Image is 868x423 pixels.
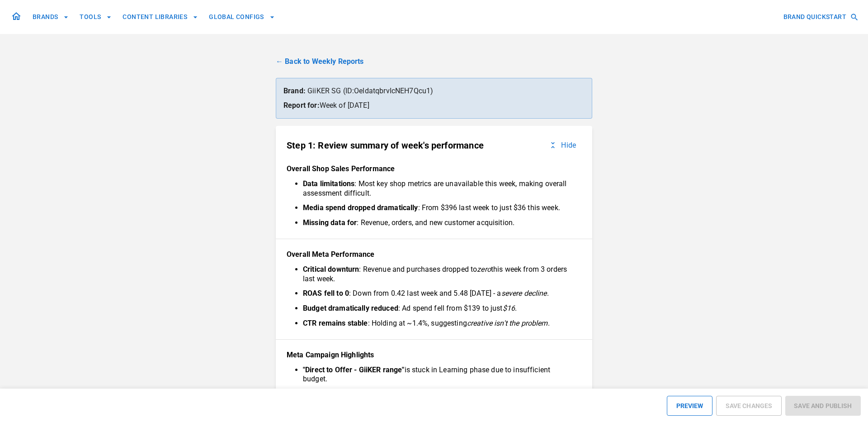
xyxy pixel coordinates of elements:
[205,9,278,25] button: GLOBAL CONFIGS
[303,218,357,227] strong: Missing data for
[303,319,574,328] li: : Holding at ~1.4%, suggesting .
[276,56,592,67] a: ← Back to Weekly Reports
[303,203,418,212] strong: Media spend dropped dramatically
[283,87,306,95] strong: Brand:
[303,304,574,313] li: : Ad spend fell from $139 to just .
[303,179,354,188] strong: Data limitations
[501,289,547,298] em: severe decline
[303,365,574,385] li: is stuck in Learning phase due to insufficient budget.
[477,265,491,274] em: zero
[543,137,581,154] button: Hide
[287,140,484,151] p: Step 1: Review summary of week's performance
[303,179,574,198] li: : Most key shop metrics are unavailable this week, making overall assessment difficult.
[76,9,115,25] button: TOOLS
[561,141,576,149] p: Hide
[303,203,574,213] li: : From $396 last week to just $36 this week.
[283,100,585,111] p: Week of [DATE]
[503,304,515,312] em: $16
[303,218,574,228] li: : Revenue, orders, and new customer acquisition.
[287,164,581,174] p: Overall Shop Sales Performance
[29,9,72,25] button: BRANDS
[303,319,368,327] strong: CTR remains stable
[119,9,202,25] button: CONTENT LIBRARIES
[303,365,405,374] strong: "Direct to Offer - GiiKER range"
[283,86,585,96] p: GiiKER SG (ID: OeldatqbrvIcNEH7Qcu1 )
[287,351,581,360] p: Meta Campaign Highlights
[283,101,320,110] strong: Report for:
[303,265,574,284] li: : Revenue and purchases dropped to this week from 3 orders last week.
[667,396,712,416] button: PREVIEW
[303,304,398,312] strong: Budget dramatically reduced
[303,265,359,274] strong: Critical downturn
[287,250,581,260] p: Overall Meta Performance
[780,9,861,25] button: BRAND QUICKSTART
[303,289,574,298] li: : Down from 0.42 last week and 5.48 [DATE] - a .
[303,289,349,298] strong: ROAS fell to 0
[467,319,548,327] em: creative isn't the problem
